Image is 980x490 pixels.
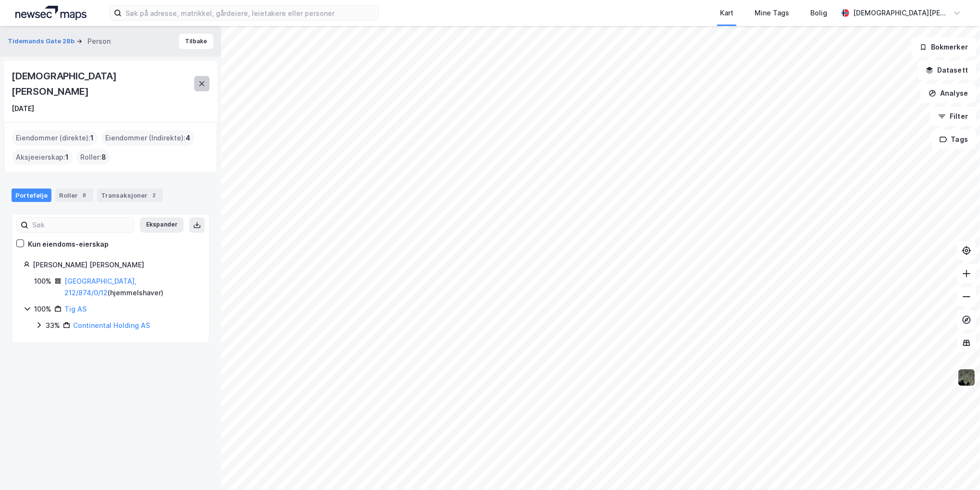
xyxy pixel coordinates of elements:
[101,130,194,146] div: Eiendommer (Indirekte) :
[80,190,89,200] div: 8
[810,7,827,19] div: Bolig
[12,68,194,99] div: [DEMOGRAPHIC_DATA][PERSON_NAME]
[932,444,980,490] iframe: Chat Widget
[755,7,789,19] div: Mine Tags
[97,188,163,202] div: Transaksjoner
[12,103,34,114] div: [DATE]
[34,303,51,315] div: 100%
[930,107,976,126] button: Filter
[931,130,976,149] button: Tags
[8,37,76,46] button: Tidemands Gate 28b
[76,150,110,165] div: Roller :
[73,321,150,329] a: Continental Holding AS
[186,132,190,144] span: 4
[12,188,51,202] div: Portefølje
[920,84,976,103] button: Analyse
[64,305,87,313] a: Tig AS
[918,61,976,80] button: Datasett
[15,6,87,20] img: logo.a4113a55bc3d86da70a041830d287a7e.svg
[33,259,198,271] div: [PERSON_NAME] [PERSON_NAME]
[12,150,73,165] div: Aksjeeierskap :
[122,6,378,20] input: Søk på adresse, matrikkel, gårdeiere, leietakere eller personer
[64,277,136,297] a: [GEOGRAPHIC_DATA], 212/874/0/12
[87,36,111,47] div: Person
[911,38,976,57] button: Bokmerker
[28,239,109,250] div: Kun eiendoms-eierskap
[64,276,198,299] div: ( hjemmelshaver )
[12,130,98,146] div: Eiendommer (direkte) :
[90,132,94,144] span: 1
[28,218,134,232] input: Søk
[149,190,159,200] div: 2
[55,188,93,202] div: Roller
[140,217,184,233] button: Ekspander
[101,151,106,163] span: 8
[65,151,69,163] span: 1
[46,320,60,331] div: 33%
[853,7,949,19] div: [DEMOGRAPHIC_DATA][PERSON_NAME]
[34,276,51,287] div: 100%
[179,34,213,49] button: Tilbake
[720,7,733,19] div: Kart
[957,368,976,387] img: 9k=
